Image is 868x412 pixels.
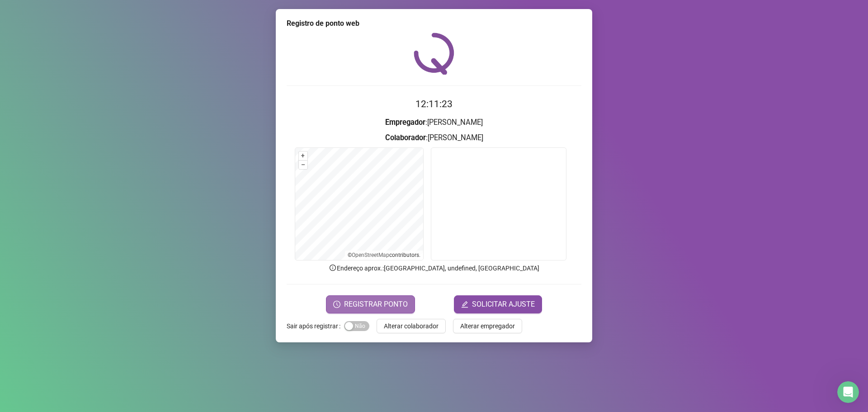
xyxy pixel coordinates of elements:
[299,152,307,160] button: +
[454,295,542,313] button: editSOLICITAR AJUSTE
[287,263,581,273] p: Endereço aprox. : [GEOGRAPHIC_DATA], undefined, [GEOGRAPHIC_DATA]
[287,319,344,333] label: Sair após registrar
[344,299,408,310] span: REGISTRAR PONTO
[287,18,581,29] div: Registro de ponto web
[414,33,454,75] img: QRPoint
[472,299,535,310] span: SOLICITAR AJUSTE
[837,381,859,403] iframe: Intercom live chat
[299,161,307,169] button: –
[453,319,522,333] button: Alterar empregador
[460,321,515,331] span: Alterar empregador
[415,99,453,109] time: 12:11:23
[333,301,340,308] span: clock-circle
[385,133,426,142] strong: Colaborador
[352,252,389,258] a: OpenStreetMap
[348,252,420,258] li: © contributors.
[287,117,581,128] h3: : [PERSON_NAME]
[384,321,439,331] span: Alterar colaborador
[326,295,415,313] button: REGISTRAR PONTO
[461,301,468,308] span: edit
[377,319,446,333] button: Alterar colaborador
[385,118,425,127] strong: Empregador
[287,132,581,144] h3: : [PERSON_NAME]
[329,264,337,272] span: info-circle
